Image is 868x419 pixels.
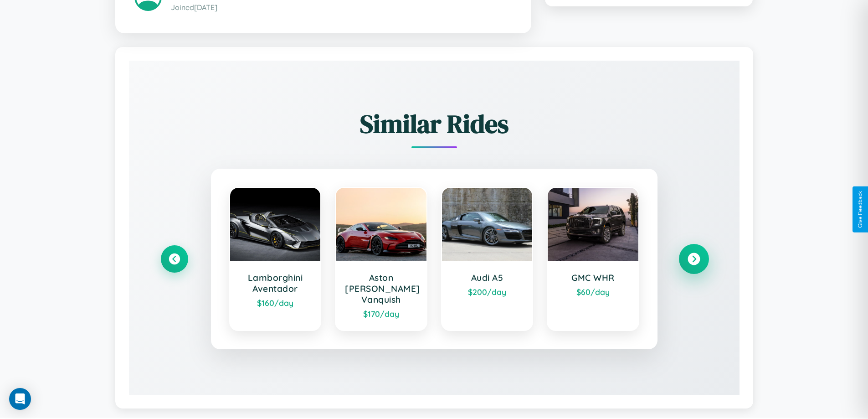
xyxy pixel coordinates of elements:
h3: GMC WHR [557,272,629,283]
h3: Audi A5 [451,272,524,283]
a: Lamborghini Aventador$160/day [229,187,322,331]
div: $ 60 /day [557,287,629,297]
a: GMC WHR$60/day [547,187,639,331]
a: Audi A5$200/day [441,187,534,331]
a: Aston [PERSON_NAME] Vanquish$170/day [335,187,427,331]
p: Joined [DATE] [171,1,512,14]
h3: Aston [PERSON_NAME] Vanquish [345,272,417,305]
h3: Lamborghini Aventador [239,272,312,294]
div: $ 200 /day [451,287,524,297]
div: $ 160 /day [239,298,312,308]
div: Open Intercom Messenger [9,388,31,410]
h2: Similar Rides [161,106,708,141]
div: $ 170 /day [345,309,417,319]
div: Give Feedback [857,191,863,228]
